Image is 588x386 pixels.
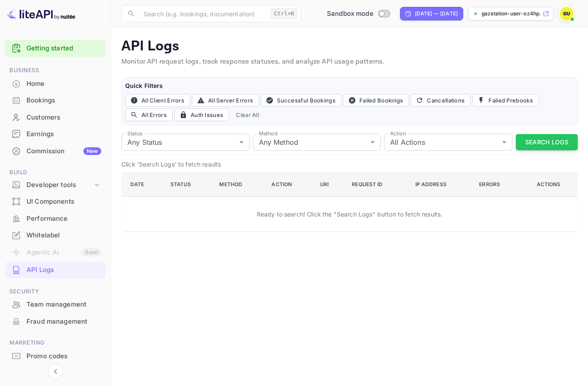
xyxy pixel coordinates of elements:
a: Whitelabel [5,227,106,243]
button: Clear All [232,108,262,121]
a: Bookings [5,92,106,108]
button: Auth Issues [174,108,229,121]
div: [DATE] — [DATE] [415,10,458,18]
a: API Logs [5,262,106,278]
div: Ctrl+K [271,8,297,19]
div: API Logs [26,265,101,275]
th: IP Address [409,173,473,197]
div: New [83,147,101,155]
img: GazStation User [560,7,573,20]
button: Search Logs [516,134,578,151]
div: Earnings [26,129,101,139]
p: gazstation-user-oz4hp.... [482,10,541,18]
div: Promo codes [26,351,101,361]
div: Customers [5,109,106,126]
div: Home [5,76,106,92]
div: Bookings [26,96,101,105]
label: Method [259,130,277,137]
th: Request ID [345,173,408,197]
h6: Quick Filters [125,81,574,91]
a: Customers [5,109,106,125]
th: URI [313,173,345,197]
th: Errors [472,173,521,197]
div: Performance [5,211,106,227]
div: UI Components [26,197,101,207]
div: Fraud management [5,313,106,330]
div: Developer tools [5,178,106,193]
a: CommissionNew [5,143,106,159]
label: Status [127,130,142,137]
th: Action [265,173,313,197]
div: Team management [5,296,106,313]
a: Getting started [26,44,101,53]
div: Switch to Production mode [323,9,393,19]
th: Method [212,173,265,197]
a: Fraud management [5,313,106,329]
button: All Client Errors [125,94,190,107]
div: CommissionNew [5,143,106,160]
div: Bookings [5,92,106,109]
div: Team management [26,300,101,310]
th: Status [164,173,213,197]
input: Search (e.g. bookings, documentation) [138,5,268,22]
button: Collapse navigation [48,364,63,379]
div: Fraud management [26,317,101,327]
div: API Logs [5,262,106,278]
div: Whitelabel [5,227,106,244]
div: Performance [26,214,101,224]
img: LiteAPI logo [7,7,75,20]
a: Team management [5,296,106,312]
div: Home [26,79,101,89]
p: Click 'Search Logs' to fetch results [121,160,578,169]
span: Build [5,168,106,177]
div: Any Method [253,134,381,151]
div: Customers [26,113,101,123]
button: Failed Bookings [343,94,409,107]
div: Commission [26,146,101,156]
span: Marketing [5,338,106,348]
th: Date [122,173,164,197]
span: Business [5,66,106,75]
label: Action [390,130,406,137]
div: Developer tools [26,180,93,190]
button: Successful Bookings [261,94,341,107]
a: Promo codes [5,348,106,364]
a: Performance [5,211,106,226]
p: Monitor API request logs, track response statuses, and analyze API usage patterns. [121,57,578,67]
button: Cancellations [411,94,470,107]
p: API Logs [121,38,578,55]
button: All Server Errors [192,94,259,107]
a: Earnings [5,126,106,142]
div: Promo codes [5,348,106,365]
button: Failed Prebooks [472,94,539,107]
div: All Actions [384,134,512,151]
th: Actions [521,173,577,197]
div: UI Components [5,193,106,210]
a: Home [5,76,106,91]
p: Ready to search! Click the "Search Logs" button to fetch results. [257,210,443,219]
a: UI Components [5,193,106,209]
span: Sandbox mode [327,9,373,19]
div: Earnings [5,126,106,143]
div: Getting started [5,40,106,57]
div: Any Status [121,134,250,151]
div: Whitelabel [26,231,101,240]
button: All Errors [125,108,173,121]
span: Security [5,287,106,296]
